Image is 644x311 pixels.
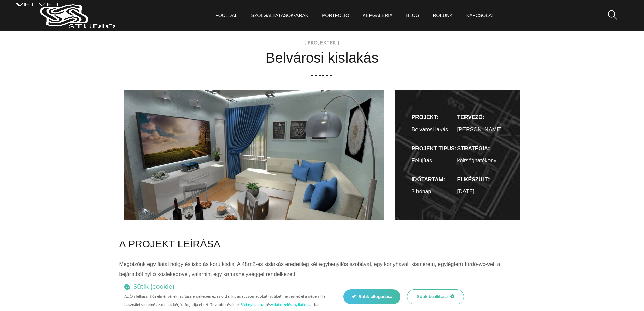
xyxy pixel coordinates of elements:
[119,239,525,249] h4: A PROJEKT LEÍRÁSA
[411,146,457,151] h6: projekt tipus:
[343,289,400,304] div: Sütik elfogadása
[119,259,525,280] p: Megbízónk egy fiatal hölgy és iskolás korú kisfia. A 48m2-es kislakás eredetileg két egybenyílós ...
[271,302,313,308] a: Adatkezelési nyilatkozat
[407,289,464,304] div: Sütik beállítása
[133,283,174,290] h4: Sütik (cookie)
[457,127,503,132] div: [PERSON_NAME]
[304,39,340,48] span: [ Projektek ]
[124,293,330,309] p: Az Ön felhasználói élményének javítása érdekében ez az oldal kis adat csomagokat (sütiket) helyez...
[411,177,457,182] h6: időtartam:
[119,50,525,66] h2: Belvárosi kislakás
[457,177,503,182] h6: elkészült:
[457,187,503,196] div: [DATE]
[411,127,457,132] div: Belvárosi lakás
[457,115,503,120] h6: tervező:
[411,115,457,120] h6: Projekt:
[241,302,267,308] a: Süti nyilatkozat
[457,158,503,163] div: költséghatékony
[411,187,457,196] div: 3 hónap
[411,158,457,163] div: Felújítás
[457,146,503,151] h6: Stratégia:
[124,90,385,220] img: VelvetStudio Belvárosi kislakás Moncsi lakása háló a konyhában nappali kék függönnyel belv...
